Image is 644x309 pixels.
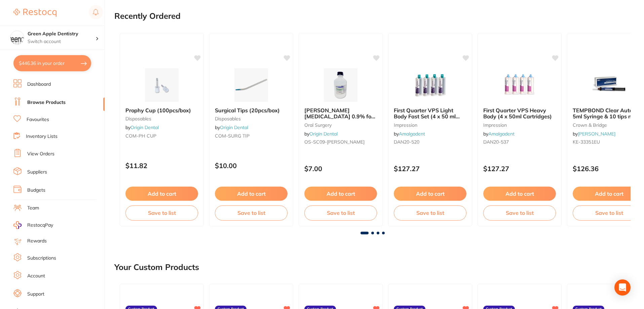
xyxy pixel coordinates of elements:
h2: Recently Ordered [114,11,181,21]
a: View Orders [27,151,54,157]
small: impression [394,122,466,128]
a: Origin Dental [220,124,248,130]
a: Suppliers [27,169,47,176]
small: disposables [125,116,198,121]
a: Dashboard [27,81,51,88]
small: DAN20-520 [394,139,466,145]
span: by [573,131,615,137]
img: RestocqPay [13,221,22,229]
p: $11.82 [125,162,198,169]
span: by [215,124,248,130]
p: Switch account [28,38,96,45]
a: Team [27,205,39,211]
small: disposables [215,116,288,121]
img: First Quarter VPS Light Body Fast Set (4 x 50 ml Cartridges) [408,68,452,102]
small: impression [483,122,556,128]
h4: Green Apple Dentistry [28,31,96,37]
p: $10.00 [215,162,288,169]
small: oral surgery [304,122,377,128]
small: COM-PH CUP [125,133,198,139]
button: Add to cart [304,187,377,201]
a: Subscriptions [27,255,56,262]
button: Save to list [125,205,198,220]
b: First Quarter VPS Light Body Fast Set (4 x 50 ml Cartridges) [394,107,466,120]
a: Origin Dental [309,131,338,137]
b: Prophy Cup (100pcs/box) [125,107,198,113]
button: $446.36 in your order [13,55,91,71]
p: $127.27 [394,165,466,172]
a: [PERSON_NAME] [578,131,615,137]
span: by [394,131,425,137]
b: Surgical Tips (20pcs/box) [215,107,288,113]
a: Restocq Logo [13,5,56,21]
span: by [125,124,159,130]
a: Browse Products [27,99,66,106]
img: Baxter Sodium Chloride 0.9% for Irrigation 1000ml Bottle [319,68,363,102]
b: First Quarter VPS Heavy Body (4 x 50ml Cartridges) [483,107,556,120]
button: Add to cart [125,187,198,201]
button: Add to cart [483,187,556,201]
span: RestocqPay [27,222,53,229]
a: Inventory Lists [26,133,58,140]
small: DAN20-537 [483,139,556,145]
img: Surgical Tips (20pcs/box) [229,68,273,102]
a: Account [27,273,45,279]
a: Amalgadent [399,131,425,137]
button: Add to cart [215,187,288,201]
button: Save to list [394,205,466,220]
a: Amalgadent [488,131,515,137]
img: TEMPBOND Clear Automix 5ml Syringe & 10 tips no triclosan [587,68,631,102]
a: RestocqPay [13,221,53,229]
p: $127.27 [483,165,556,172]
div: Open Intercom Messenger [614,279,631,296]
p: $7.00 [304,165,377,172]
button: Add to cart [394,187,466,201]
a: Rewards [27,238,47,244]
small: COM-SURG TIP [215,133,288,139]
a: Origin Dental [130,124,159,130]
img: First Quarter VPS Heavy Body (4 x 50ml Cartridges) [498,68,541,102]
button: Save to list [483,205,556,220]
span: by [304,131,338,137]
button: Save to list [215,205,288,220]
a: Budgets [27,187,45,194]
span: by [483,131,515,137]
img: Green Apple Dentistry [10,31,24,44]
a: Support [27,291,44,298]
button: Save to list [304,205,377,220]
b: Baxter Sodium Chloride 0.9% for Irrigation 1000ml Bottle [304,107,377,120]
small: OS-SC09-[PERSON_NAME] [304,139,377,145]
img: Prophy Cup (100pcs/box) [140,68,184,102]
img: Restocq Logo [13,9,56,17]
h2: Your Custom Products [114,263,199,272]
a: Favourites [27,116,49,123]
